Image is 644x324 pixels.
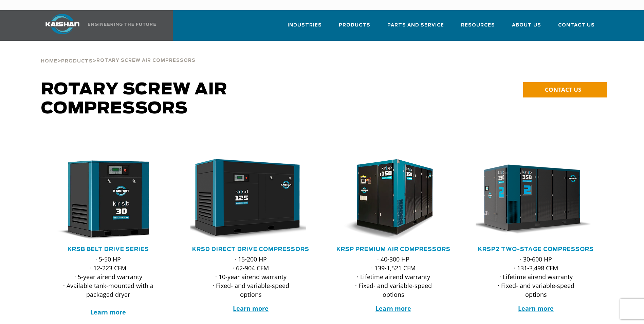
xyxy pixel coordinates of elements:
a: Learn more [518,304,554,312]
span: Products [339,21,370,29]
img: krsp350 [471,159,591,240]
img: Engineering the future [88,23,156,26]
a: About Us [512,16,541,39]
span: About Us [512,21,541,29]
p: · 5-50 HP · 12-223 CFM · 5-year airend warranty · Available tank-mounted with a packaged dryer [61,255,155,317]
img: kaishan logo [37,14,88,34]
span: Rotary Screw Air Compressors [41,82,227,117]
p: · 15-200 HP · 62-904 CFM · 10-year airend warranty · Fixed- and variable-speed options [204,255,298,299]
div: krsp150 [333,159,454,240]
a: KRSD Direct Drive Compressors [192,247,309,252]
a: Parts and Service [387,16,444,39]
div: > > [41,41,196,67]
span: Industries [288,21,322,29]
span: Home [41,59,57,64]
div: krsd125 [190,159,311,240]
a: KRSB Belt Drive Series [68,247,149,252]
a: CONTACT US [523,82,607,97]
a: KRSP2 Two-Stage Compressors [478,247,594,252]
a: Learn more [233,304,269,312]
a: Kaishan USA [37,10,157,41]
a: Contact Us [558,16,595,39]
img: krsb30 [43,159,164,240]
a: Learn more [90,308,126,316]
p: · 40-300 HP · 139-1,521 CFM · Lifetime airend warranty · Fixed- and variable-speed options [347,255,440,299]
img: krsp150 [328,159,449,240]
span: Resources [461,21,495,29]
a: KRSP Premium Air Compressors [336,247,450,252]
span: CONTACT US [545,86,581,93]
a: Products [61,58,93,64]
a: Industries [288,16,322,39]
a: Home [41,58,57,64]
img: krsd125 [185,159,306,240]
p: · 30-600 HP · 131-3,498 CFM · Lifetime airend warranty · Fixed- and variable-speed options [489,255,583,299]
a: Products [339,16,370,39]
div: krsp350 [476,159,596,240]
span: Parts and Service [387,21,444,29]
div: krsb30 [48,159,169,240]
a: Resources [461,16,495,39]
a: Learn more [375,304,411,312]
span: Rotary Screw Air Compressors [96,58,196,63]
span: Products [61,59,93,64]
span: Contact Us [558,21,595,29]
